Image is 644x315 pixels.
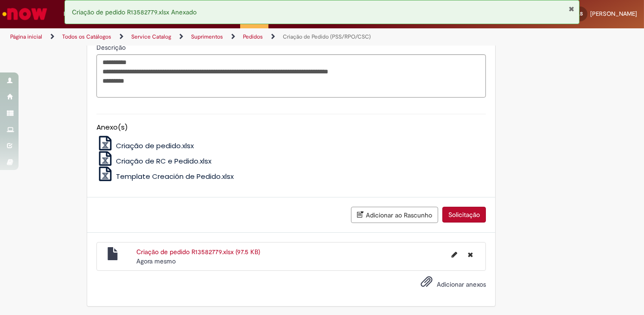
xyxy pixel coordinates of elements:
[243,33,263,40] a: Pedidos
[136,248,260,256] a: Criação de pedido R13582779.xlsx (97.5 KB)
[116,156,211,166] span: Criação de RC e Pedido.xlsx
[568,5,574,13] button: Fechar Notificação
[7,28,422,46] ul: Trilhas de página
[442,207,486,223] button: Solicitação
[131,33,171,40] a: Service Catalog
[62,33,111,40] a: Todos os Catálogos
[446,247,463,262] button: Editar nome de arquivo Criação de pedido R13582779.xlsx
[116,141,194,151] span: Criação de pedido.xlsx
[96,141,194,151] a: Criação de pedido.xlsx
[418,273,435,295] button: Adicionar anexos
[96,54,486,98] textarea: Descrição
[1,5,49,23] img: ServiceNow
[96,156,211,166] a: Criação de RC e Pedido.xlsx
[191,33,223,40] a: Suprimentos
[136,257,176,265] time: 30/09/2025 17:27:11
[96,171,234,181] a: Template Creación de Pedido.xlsx
[283,33,371,40] a: Criação de Pedido (PSS/RPO/CSC)
[10,33,42,40] a: Página inicial
[64,9,96,19] span: Requisições
[351,207,438,223] button: Adicionar ao Rascunho
[577,11,583,17] span: LS
[116,171,234,181] span: Template Creación de Pedido.xlsx
[437,280,486,289] span: Adicionar anexos
[96,43,128,52] span: Descrição
[136,257,176,265] span: Agora mesmo
[590,10,637,18] span: [PERSON_NAME]
[462,247,478,262] button: Excluir Criação de pedido R13582779.xlsx
[72,8,197,16] span: Criação de pedido R13582779.xlsx Anexado
[96,124,486,131] h5: Anexo(s)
